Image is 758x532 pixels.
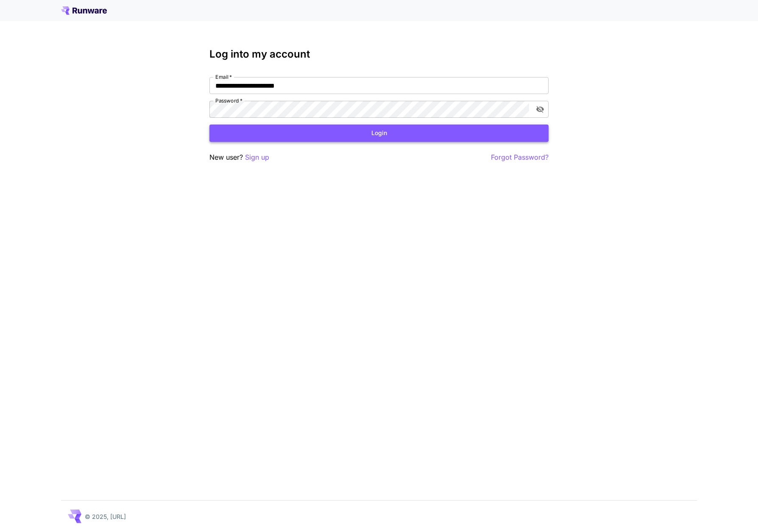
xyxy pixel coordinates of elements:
[245,152,269,163] button: Sign up
[215,73,232,80] label: Email
[491,152,549,163] button: Forgot Password?
[532,102,548,117] button: toggle password visibility
[215,97,242,104] label: Password
[209,48,549,60] h3: Log into my account
[85,512,126,521] p: © 2025, [URL]
[209,125,549,142] button: Login
[209,152,269,163] p: New user?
